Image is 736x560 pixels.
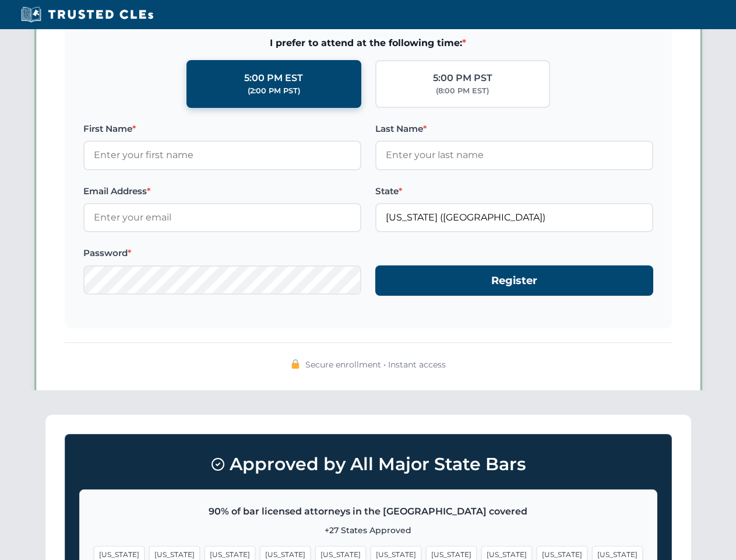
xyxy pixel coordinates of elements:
[244,71,303,86] div: 5:00 PM EST
[375,203,653,232] input: Missouri (MO)
[83,36,653,51] span: I prefer to attend at the following time:
[291,359,300,369] img: 🔒
[436,85,489,97] div: (8:00 PM EST)
[83,122,361,136] label: First Name
[83,184,361,198] label: Email Address
[79,449,657,480] h3: Approved by All Major State Bars
[248,85,300,97] div: (2:00 PM PST)
[375,265,653,296] button: Register
[305,358,446,371] span: Secure enrollment • Instant access
[94,524,643,537] p: +27 States Approved
[375,122,653,136] label: Last Name
[433,71,492,86] div: 5:00 PM PST
[94,504,643,519] p: 90% of bar licensed attorneys in the [GEOGRAPHIC_DATA] covered
[83,203,361,232] input: Enter your email
[17,6,157,23] img: Trusted CLEs
[83,246,361,260] label: Password
[83,141,361,170] input: Enter your first name
[375,141,653,170] input: Enter your last name
[375,184,653,198] label: State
